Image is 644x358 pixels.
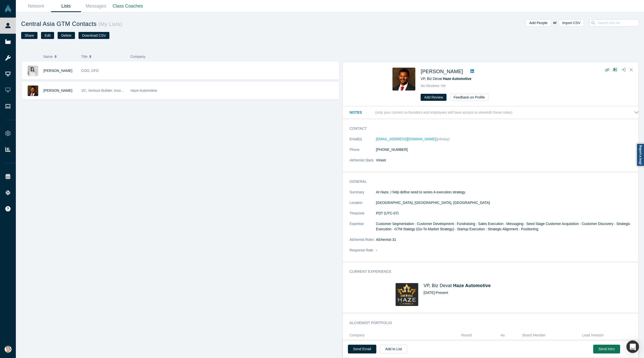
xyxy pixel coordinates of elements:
[81,51,88,62] span: Title
[450,94,489,101] button: Feedback on Profile
[131,88,157,93] span: Haze Automotive
[461,331,501,340] th: Round
[44,51,53,62] span: Name
[111,0,145,12] a: Class Coaches
[81,51,125,62] button: Title
[81,0,111,12] a: Messages
[421,69,463,74] a: [PERSON_NAME]
[5,5,12,12] img: Alchemist Vault Logo
[350,110,374,115] h3: Notes
[579,340,639,352] td: No
[421,84,446,88] span: No Reviews Yet
[559,19,584,26] button: Import CSV
[501,331,522,340] th: As
[424,290,593,295] div: [DATE] - Present
[526,19,551,26] button: Add People
[350,190,376,200] dt: Summary
[522,340,579,352] td: No
[627,66,635,74] button: Close
[421,94,447,101] button: Add Review
[376,148,408,152] a: [PHONE_NUMBER]
[593,345,620,353] button: Send Intro
[51,0,81,12] a: Lists
[21,0,51,12] a: Network
[350,147,376,158] dt: Phone
[21,32,37,39] button: Share
[380,345,407,353] button: Add to List
[350,158,376,168] dt: Alchemist Slack
[376,248,639,253] dd: -
[78,32,109,39] button: Download CSV
[636,143,644,166] a: Report a bug!
[350,211,376,221] dt: Timezone
[21,19,330,28] h1: Central Asia GTM Contacts
[130,55,145,59] span: Company
[350,320,632,326] h3: Alchemist Portfolio
[350,126,632,131] h3: Contact
[392,68,415,91] img: VJ Jain's Profile Image
[375,110,513,115] p: (only your current co-founders and employees will have access to view/edit these notes)
[597,20,642,26] input: Search this list
[5,346,12,353] img: Natasha Lowery's Account
[350,331,461,340] th: Company
[41,32,54,39] button: Edit
[350,200,376,211] dt: Location
[350,269,632,274] h3: Current Experience
[436,137,450,141] span: (primary)
[376,200,639,205] dd: [GEOGRAPHIC_DATA], [GEOGRAPHIC_DATA], [GEOGRAPHIC_DATA]
[348,345,377,353] a: Send Email
[350,221,376,237] dt: Expertise
[28,85,38,96] img: VJ Jain's Profile Image
[376,158,639,163] dd: Vineet
[579,331,639,340] th: Lead Investor
[81,69,99,73] span: COO, CFO
[395,283,418,306] img: Haze Automotive's Logo
[421,77,471,81] span: VP, Biz Dev at
[501,340,522,352] td: Angel
[376,211,639,216] dd: PDT (UTC-07)
[44,88,72,93] a: [PERSON_NAME]
[97,21,122,27] small: ( My Lists )
[350,237,376,248] dt: Alchemist Roles
[443,77,471,81] a: Haze Automotive
[350,110,639,115] button: Notes (only your current co-founders and employees will have access to view/edit these notes)
[58,32,75,39] button: Delete
[350,179,632,184] h3: General
[28,66,38,76] img: Irina Karpunina's Profile Image
[453,283,491,288] a: Haze Automotive
[44,51,76,62] button: Name
[424,283,593,289] h4: VP, Biz Dev at
[376,137,436,141] a: [EMAIL_ADDRESS][DOMAIN_NAME]
[553,21,557,25] b: or
[81,88,148,93] span: VC, Venture Builder, Innovation Consultant
[350,137,376,147] dt: Email(s)
[461,340,501,352] td: Pre-Seed
[376,237,639,242] dd: Alchemist 31
[376,190,639,195] p: At Haze, I help define seed to series A execution strategy.
[350,248,376,258] dt: Response Rate
[522,331,579,340] th: Board Member
[44,69,72,73] a: [PERSON_NAME]
[376,222,630,231] span: Customer Segmentation · Customer Development · Fundraising · Sales Execution · Messaging · Seed S...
